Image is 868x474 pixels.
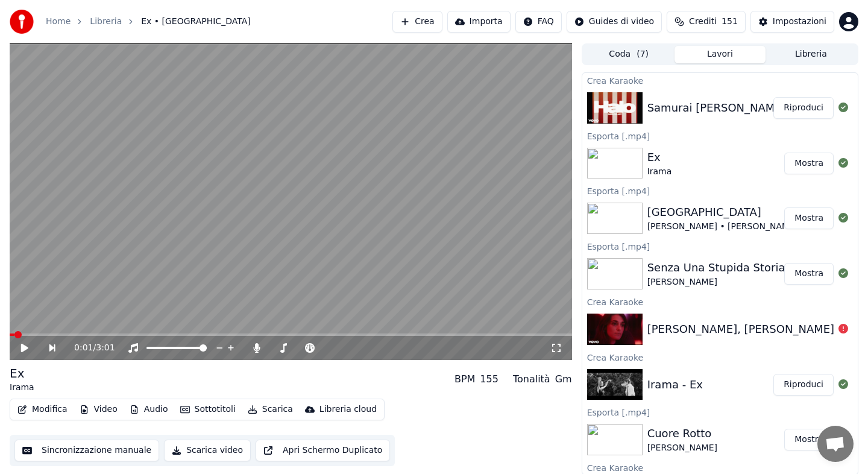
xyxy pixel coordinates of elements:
button: Importa [447,11,511,33]
button: Apri Schermo Duplicato [256,440,390,461]
button: Mostra [784,207,834,229]
span: 0:01 [74,342,93,354]
button: Riproduci [773,97,834,119]
div: 155 [480,372,498,387]
span: ( 7 ) [637,48,649,60]
div: Esporta [.mp4] [582,405,858,419]
span: 3:01 [96,342,115,354]
div: Irama [647,166,672,178]
button: Mostra [784,153,834,174]
div: [PERSON_NAME] [647,276,785,288]
button: Mostra [784,263,834,285]
nav: breadcrumb [46,16,251,28]
div: [PERSON_NAME] • [PERSON_NAME] [647,221,798,233]
a: Home [46,16,71,28]
button: Sincronizzazione manuale [14,440,159,461]
button: Impostazioni [750,11,834,33]
div: Esporta [.mp4] [582,239,858,253]
button: Crediti151 [667,11,746,33]
button: Libreria [766,46,857,63]
button: Scarica [243,401,298,418]
span: Crediti [689,16,717,28]
div: Irama - Ex [647,376,703,393]
button: Video [75,401,122,418]
div: Aprire la chat [817,426,854,462]
button: FAQ [515,11,562,33]
div: Crea Karaoke [582,350,858,364]
div: [PERSON_NAME] [647,442,717,454]
button: Mostra [784,429,834,450]
div: Ex [647,149,672,166]
div: Ex [10,365,34,382]
div: Esporta [.mp4] [582,128,858,143]
div: Senza Una Stupida Storia [647,259,785,276]
div: Tonalità [513,372,550,387]
div: Crea Karaoke [582,294,858,309]
div: Irama [10,382,34,394]
button: Scarica video [164,440,251,461]
div: Crea Karaoke [582,73,858,87]
div: Cuore Rotto [647,425,717,442]
div: [GEOGRAPHIC_DATA] [647,204,798,221]
button: Riproduci [773,374,834,396]
button: Guides di video [567,11,662,33]
img: youka [10,10,34,34]
div: Esporta [.mp4] [582,183,858,198]
div: Gm [555,372,572,387]
button: Sottotitoli [175,401,241,418]
div: Libreria cloud [319,403,377,416]
a: Libreria [90,16,122,28]
div: BPM [454,372,475,387]
button: Crea [392,11,442,33]
button: Audio [125,401,173,418]
span: Ex • [GEOGRAPHIC_DATA] [141,16,250,28]
button: Coda [583,46,675,63]
span: 151 [722,16,738,28]
div: / [74,342,103,354]
button: Modifica [13,401,72,418]
button: Lavori [675,46,766,63]
div: Impostazioni [773,16,826,28]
